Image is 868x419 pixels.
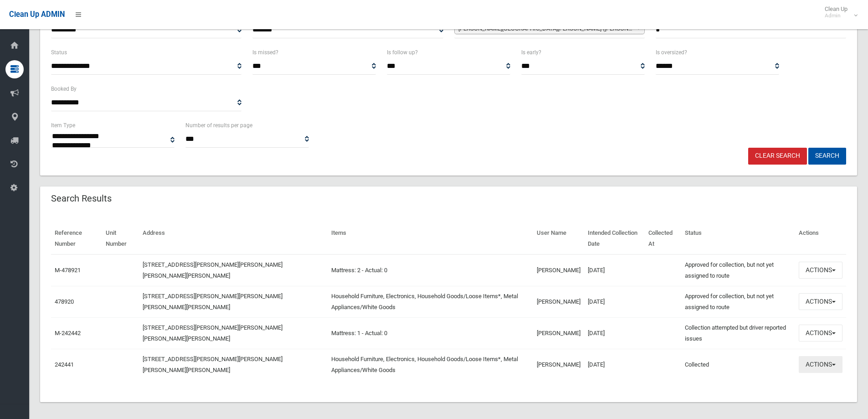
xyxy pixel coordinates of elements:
[533,254,584,286] td: [PERSON_NAME]
[143,293,282,310] a: [STREET_ADDRESS][PERSON_NAME][PERSON_NAME][PERSON_NAME][PERSON_NAME]
[681,254,795,286] td: Approved for collection, but not yet assigned to route
[252,47,278,57] label: Is missed?
[139,223,328,254] th: Address
[328,254,533,286] td: Mattress: 2 - Actual: 0
[681,286,795,317] td: Approved for collection, but not yet assigned to route
[645,223,682,254] th: Collected At
[748,148,807,165] a: Clear Search
[795,223,846,254] th: Actions
[799,262,842,279] button: Actions
[681,349,795,380] td: Collected
[521,47,541,57] label: Is early?
[808,148,846,165] button: Search
[55,361,74,368] a: 242441
[185,120,252,130] label: Number of results per page
[143,261,282,279] a: [STREET_ADDRESS][PERSON_NAME][PERSON_NAME][PERSON_NAME][PERSON_NAME]
[328,223,533,254] th: Items
[143,324,282,342] a: [STREET_ADDRESS][PERSON_NAME][PERSON_NAME][PERSON_NAME][PERSON_NAME]
[40,190,123,207] header: Search Results
[799,293,842,310] button: Actions
[533,286,584,317] td: [PERSON_NAME]
[681,223,795,254] th: Status
[533,223,584,254] th: User Name
[533,349,584,380] td: [PERSON_NAME]
[533,317,584,349] td: [PERSON_NAME]
[328,349,533,380] td: Household Furniture, Electronics, Household Goods/Loose Items*, Metal Appliances/White Goods
[9,10,65,19] span: Clean Up ADMIN
[102,223,139,254] th: Unit Number
[55,298,74,305] a: 478920
[51,84,77,94] label: Booked By
[55,330,81,336] a: M-242442
[820,5,857,19] span: Clean Up
[584,286,644,317] td: [DATE]
[51,47,67,57] label: Status
[584,223,644,254] th: Intended Collection Date
[584,349,644,380] td: [DATE]
[387,47,418,57] label: Is follow up?
[656,47,687,57] label: Is oversized?
[584,317,644,349] td: [DATE]
[799,356,842,373] button: Actions
[584,254,644,286] td: [DATE]
[55,267,81,274] a: M-478921
[328,317,533,349] td: Mattress: 1 - Actual: 0
[51,120,75,130] label: Item Type
[825,12,847,19] small: Admin
[51,223,102,254] th: Reference Number
[143,356,282,373] a: [STREET_ADDRESS][PERSON_NAME][PERSON_NAME][PERSON_NAME][PERSON_NAME]
[799,325,842,341] button: Actions
[681,317,795,349] td: Collection attempted but driver reported issues
[328,286,533,317] td: Household Furniture, Electronics, Household Goods/Loose Items*, Metal Appliances/White Goods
